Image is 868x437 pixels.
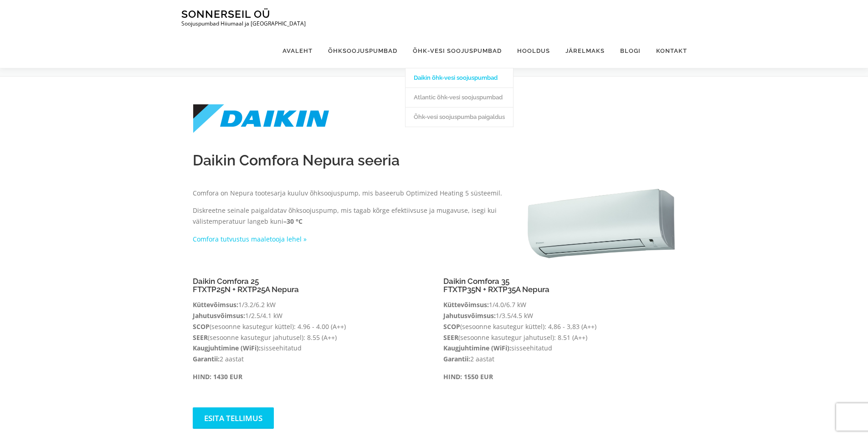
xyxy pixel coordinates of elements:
span: Daikin Comfora Nepura seeria [193,152,400,169]
strong: Garantii: [193,355,220,363]
strong: HIND: 1550 EUR [443,372,493,381]
strong: Jahutusvõimsus: [443,311,496,320]
strong: Küttevõimsus: [193,300,238,309]
strong: SEER [193,333,208,342]
strong: Kaugjuhtimine (WiFi): [193,344,261,352]
a: Comfora tutvustus maaletooja lehel » [193,235,307,243]
a: Blogi [612,34,648,68]
a: Esita tellimus [193,407,274,429]
img: DAIKIN_logo.svg [193,104,329,134]
p: 1/4.0/6.7 kW 1/3.5/4.5 kW (sesoonne kasutegur küttel): 4,86 - 3,83 (A++) (sesoonne kasutegur jahu... [443,299,676,365]
strong: Küttevõimsus: [443,300,489,309]
a: Daikin õhk-vesi soojuspumbad [406,68,513,87]
p: Comfora on Nepura tootesarja kuuluv õhksoojuspump, mis baseerub Optimized Heating 5 süsteemil. [193,188,508,199]
strong: Kaugjuhtimine (WiFi): [443,344,511,352]
strong: Garantii: [443,355,470,363]
a: Atlantic õhk-vesi soojuspumbad [406,87,513,107]
a: Õhk-vesi soojuspumbad [405,34,509,68]
img: Daikin Comfora FTXTP-K [527,188,676,259]
p: Diskreetne seinale paigaldatav õhksoojuspump, mis tagab kõrge efektiivsuse ja mugavuse, isegi kui... [193,205,508,227]
a: Hooldus [509,34,558,68]
strong: SEER [443,333,458,342]
a: Õhksoojuspumbad [320,34,405,68]
strong: SCOP [443,322,460,331]
a: Sonnerseil OÜ [181,8,270,20]
strong: SCOP [193,322,210,331]
h4: Daikin Comfora 25 FTXTP25N + RXTP25A Nepura [193,277,425,294]
a: Avaleht [275,34,320,68]
p: 1/3.2/6.2 kW 1/2.5/4.1 kW (sesoonne kasutegur küttel): 4.96 - 4.00 (A++) (sesoonne kasutegur jahu... [193,299,425,365]
a: Kontakt [648,34,687,68]
a: Õhk-vesi soojuspumba paigaldus [406,107,513,127]
b: HIND: 1430 EUR [193,372,242,381]
strong: –30 °C [283,217,303,226]
p: Soojuspumbad Hiiumaal ja [GEOGRAPHIC_DATA] [181,21,306,27]
strong: Jahutusvõimsus: [193,311,245,320]
h4: Daikin Comfora 35 FTXTP35N + RXTP35A Nepura [443,277,676,294]
a: Järelmaks [558,34,612,68]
